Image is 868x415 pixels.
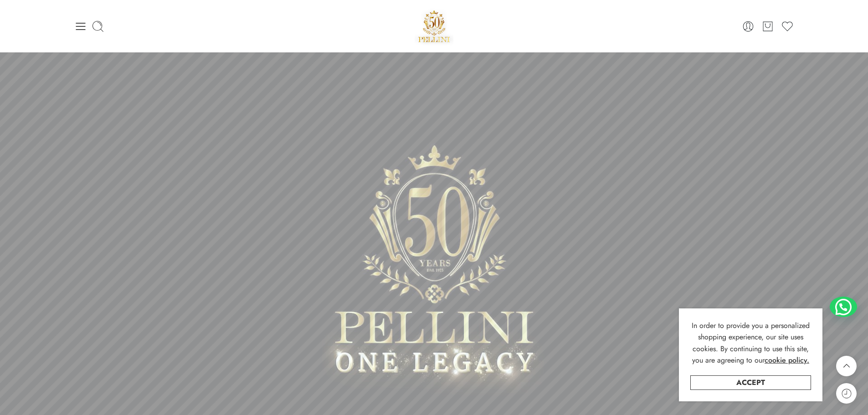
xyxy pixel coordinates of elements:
[781,20,794,33] a: Wishlist
[742,20,755,33] a: Login / Register
[692,320,810,366] span: In order to provide you a personalized shopping experience, our site uses cookies. By continuing ...
[761,20,774,33] a: Cart
[415,7,454,46] img: Pellini
[415,7,454,46] a: Pellini -
[765,354,809,366] a: cookie policy.
[690,375,811,390] a: Accept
